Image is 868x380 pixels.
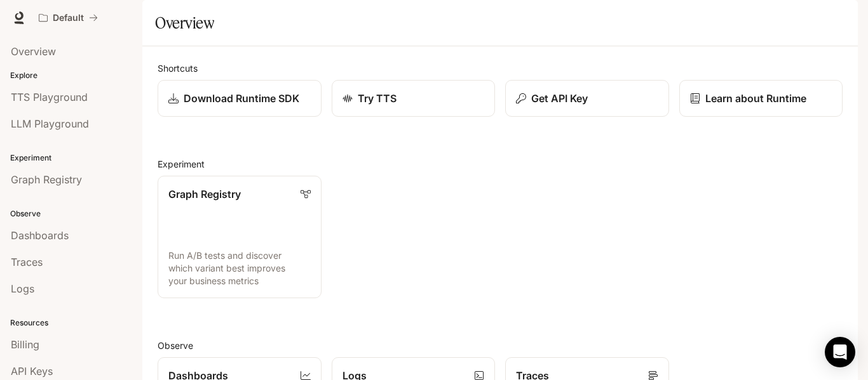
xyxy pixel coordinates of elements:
[168,187,241,202] p: Graph Registry
[184,91,299,106] p: Download Runtime SDK
[505,80,669,117] button: Get API Key
[158,176,322,298] a: Graph RegistryRun A/B tests and discover which variant best improves your business metrics
[332,80,496,117] a: Try TTS
[33,5,104,30] button: All workspaces
[158,339,843,352] h2: Observe
[679,80,843,117] a: Learn about Runtime
[158,80,322,117] a: Download Runtime SDK
[168,249,311,287] p: Run A/B tests and discover which variant best improves your business metrics
[155,10,214,36] h1: Overview
[53,13,84,23] p: Default
[158,157,843,171] h2: Experiment
[705,91,806,106] p: Learn about Runtime
[531,91,588,106] p: Get API Key
[158,62,843,75] h2: Shortcuts
[358,91,397,106] p: Try TTS
[825,337,855,367] div: Open Intercom Messenger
